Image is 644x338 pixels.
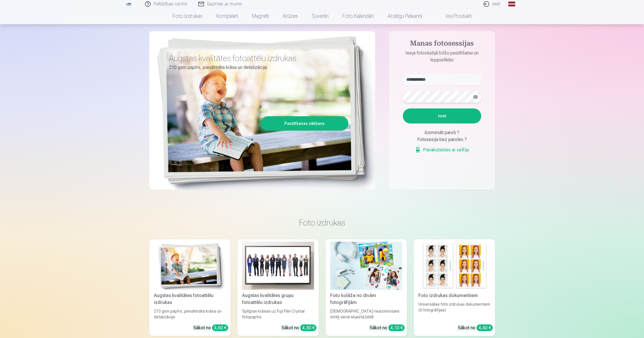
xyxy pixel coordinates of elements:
[416,292,493,299] div: Foto izdrukas dokumentiem
[429,8,479,24] a: Visi produkti
[166,8,209,24] a: Foto izdrukas
[245,8,276,24] a: Magnēti
[381,8,429,24] a: Atslēgu piekariņi
[300,324,316,331] div: 4,30 €
[335,8,381,24] a: Foto kalendāri
[237,239,319,336] a: Augstas kvalitātes grupu fotoattēlu izdrukasAugstas kvalitātes grupu fotoattēlu izdrukasSpilgtas ...
[397,50,487,63] p: Ieeja fotostudijā bilžu pasūtīšanai un lejupielādei
[397,39,487,50] h4: Manas fotosessijas
[403,108,481,123] button: Ieiet
[276,8,305,24] a: Krūzes
[370,324,405,331] div: Sākot no
[282,324,316,331] div: Sākot no
[209,8,245,24] a: Komplekti
[328,292,405,306] div: Foto kolāža no divām fotogrāfijām
[388,324,405,331] div: 4,10 €
[305,8,335,24] a: Suvenīri
[458,324,493,331] div: Sākot no
[242,242,314,290] img: Augstas kvalitātes grupu fotoattēlu izdrukas
[154,217,490,228] h3: Foto izdrukas
[403,129,481,136] div: Aizmirsāt paroli ?
[193,324,228,331] div: Sākot no
[418,242,490,290] img: Foto izdrukas dokumentiem
[477,324,493,331] div: 4,40 €
[152,292,228,306] div: Augstas kvalitātes fotoattēlu izdrukas
[240,308,316,320] div: Spilgtas krāsas uz Fuji Film Crystal fotopapīra
[416,301,493,320] div: Universālas foto izdrukas dokumentiem (6 fotogrāfijas)
[169,53,344,63] h3: Augstas kvalitātes fotoattēlu izdrukas
[152,308,228,320] div: 210 gsm papīrs, piesātināta krāsa un detalizācija
[415,147,469,153] a: Pierakstieties ar selfiju
[326,239,407,336] a: Foto kolāža no divām fotogrāfijāmFoto kolāža no divām fotogrāfijām[DEMOGRAPHIC_DATA] neaizmirstam...
[414,239,495,336] a: Foto izdrukas dokumentiemFoto izdrukas dokumentiemUniversālas foto izdrukas dokumentiem (6 fotogr...
[169,63,344,72] p: 210 gsm papīrs, piesātināta krāsa un detalizācija
[240,292,316,306] div: Augstas kvalitātes grupu fotoattēlu izdrukas
[403,136,481,143] div: Fotosesija bez paroles ?
[212,324,228,331] div: 3,60 €
[328,308,405,320] div: [DEMOGRAPHIC_DATA] neaizmirstami mirkļi vienā skaistā bildē
[126,2,132,6] img: /fa1
[261,117,348,130] a: Pasūtīšanas sākšana
[149,239,231,336] a: Augstas kvalitātes fotoattēlu izdrukasAugstas kvalitātes fotoattēlu izdrukas210 gsm papīrs, piesā...
[154,242,226,290] img: Augstas kvalitātes fotoattēlu izdrukas
[330,242,402,290] img: Foto kolāža no divām fotogrāfijām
